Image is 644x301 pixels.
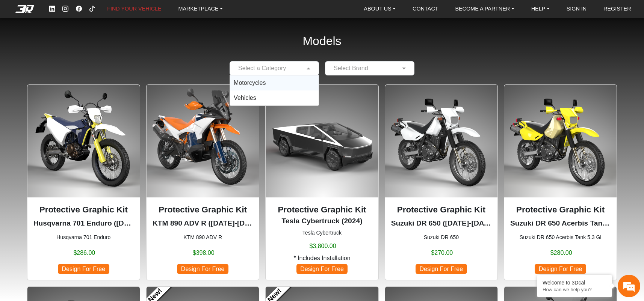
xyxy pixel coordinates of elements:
h2: Models [302,24,341,58]
p: Suzuki DR 650 (1996-2024) [391,218,491,229]
small: Tesla Cybertruck [272,229,372,237]
a: FIND YOUR VEHICLE [104,3,164,15]
div: Suzuki DR 650 Acerbis Tank 5.3 Gl [504,84,617,280]
a: BECOME A PARTNER [452,3,517,15]
div: KTM 890 ADV R [146,84,259,280]
div: Tesla Cybertruck [265,84,378,280]
div: Husqvarna 701 Enduro [27,84,140,280]
div: Welcome to 3Dcal [543,280,606,286]
span: Design For Free [58,264,109,274]
img: Cybertrucknull2024 [266,85,378,197]
p: Protective Graphic Kit [391,203,491,216]
p: Husqvarna 701 Enduro (2016-2024) [33,218,134,229]
img: DR 650Acerbis Tank 5.3 Gl1996-2024 [504,85,617,197]
span: $270.00 [431,248,453,257]
span: Motorcycles [234,80,266,86]
span: Design For Free [416,264,467,274]
span: $3,800.00 [309,242,336,251]
a: ABOUT US [361,3,399,15]
span: $398.00 [193,248,215,257]
span: $280.00 [550,248,572,257]
img: 701 Enduronull2016-2024 [27,85,140,197]
div: Suzuki DR 650 [385,84,498,280]
p: Suzuki DR 650 Acerbis Tank 5.3 Gl (1996-2024) [510,218,611,229]
p: Protective Graphic Kit [33,203,134,216]
a: REGISTER [600,3,634,15]
img: 890 ADV R null2023-2025 [147,85,259,197]
p: Protective Graphic Kit [153,203,253,216]
small: Husqvarna 701 Enduro [33,233,134,241]
small: Suzuki DR 650 Acerbis Tank 5.3 Gl [510,233,611,241]
p: Protective Graphic Kit [510,203,611,216]
p: How can we help you? [543,287,606,292]
span: $286.00 [73,248,95,257]
a: CONTACT [410,3,441,15]
span: Design For Free [296,264,348,274]
a: HELP [528,3,553,15]
a: MARKETPLACE [175,3,226,15]
span: Vehicles [234,95,256,101]
small: KTM 890 ADV R [153,233,253,241]
span: Design For Free [535,264,586,274]
span: Design For Free [177,264,228,274]
img: DR 6501996-2024 [385,85,497,197]
a: SIGN IN [564,3,590,15]
p: Protective Graphic Kit [272,203,372,216]
span: * Includes Installation [293,254,350,263]
ng-dropdown-panel: Options List [230,75,319,106]
p: KTM 890 ADV R (2023-2025) [153,218,253,229]
p: Tesla Cybertruck (2024) [272,216,372,227]
small: Suzuki DR 650 [391,233,491,241]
